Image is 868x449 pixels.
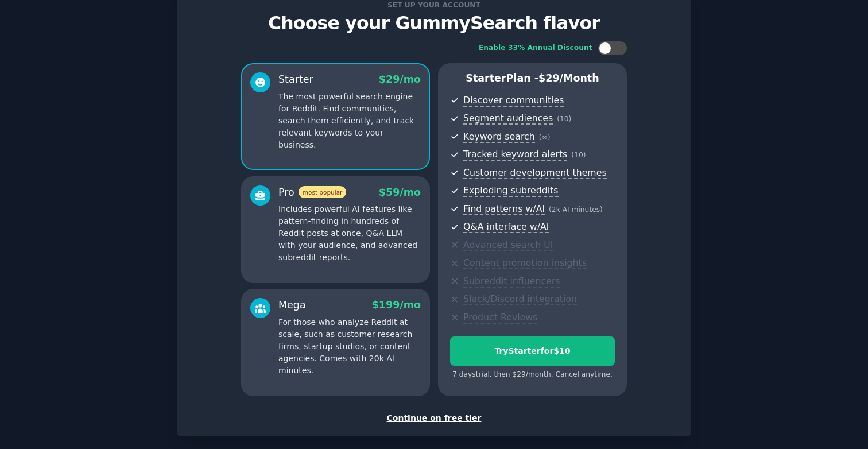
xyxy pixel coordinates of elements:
div: Mega [278,298,306,312]
div: Enable 33% Annual Discount [479,43,592,53]
p: Includes powerful AI features like pattern-finding in hundreds of Reddit posts at once, Q&A LLM w... [278,203,421,264]
span: most popular [299,186,347,198]
span: Product Reviews [463,312,537,324]
div: Pro [278,185,346,200]
span: Exploding subreddits [463,185,558,197]
span: Q&A interface w/AI [463,221,549,233]
span: Slack/Discord integration [463,293,577,305]
span: Discover communities [463,95,564,107]
span: Advanced search UI [463,239,553,251]
span: Segment audiences [463,113,553,125]
p: The most powerful search engine for Reddit. Find communities, search them efficiently, and track ... [278,91,421,151]
span: Tracked keyword alerts [463,149,567,161]
button: TryStarterfor$10 [450,336,615,366]
span: ( 2k AI minutes ) [549,206,603,214]
p: For those who analyze Reddit at scale, such as customer research firms, startup studios, or conte... [278,316,421,377]
span: ( ∞ ) [539,133,551,141]
span: $ 59 /mo [379,187,421,198]
span: Find patterns w/AI [463,203,545,215]
span: $ 29 /mo [379,73,421,85]
span: ( 10 ) [557,115,571,123]
span: Keyword search [463,131,535,143]
div: Try Starter for $10 [451,345,614,357]
span: ( 10 ) [571,151,586,159]
div: 7 days trial, then $ 29 /month . Cancel anytime. [450,370,615,380]
div: Continue on free tier [189,412,679,424]
p: Choose your GummySearch flavor [189,13,679,33]
span: $ 199 /mo [372,299,421,311]
p: Starter Plan - [450,71,615,86]
span: $ 29 /month [538,72,599,84]
span: Content promotion insights [463,257,587,269]
div: Starter [278,72,313,87]
span: Customer development themes [463,167,607,179]
span: Subreddit influencers [463,276,560,288]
